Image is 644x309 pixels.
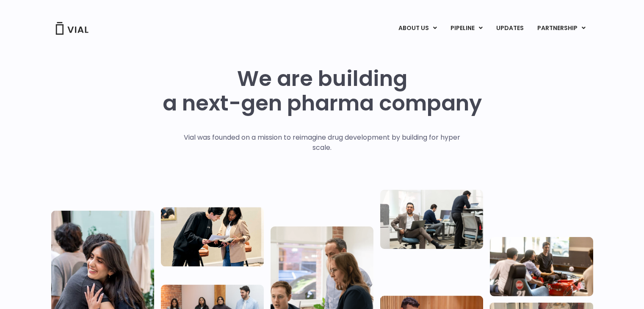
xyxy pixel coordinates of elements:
h1: We are building a next-gen pharma company [163,66,482,116]
img: Two people looking at a paper talking. [161,207,264,266]
a: PARTNERSHIPMenu Toggle [531,21,592,36]
a: PIPELINEMenu Toggle [444,21,489,36]
p: Vial was founded on a mission to reimagine drug development by building for hyper scale. [175,132,469,153]
img: Three people working in an office [380,190,483,249]
a: UPDATES [489,21,530,36]
a: ABOUT USMenu Toggle [392,21,443,36]
img: Vial Logo [55,22,89,35]
img: Group of people playing whirlyball [490,237,593,296]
